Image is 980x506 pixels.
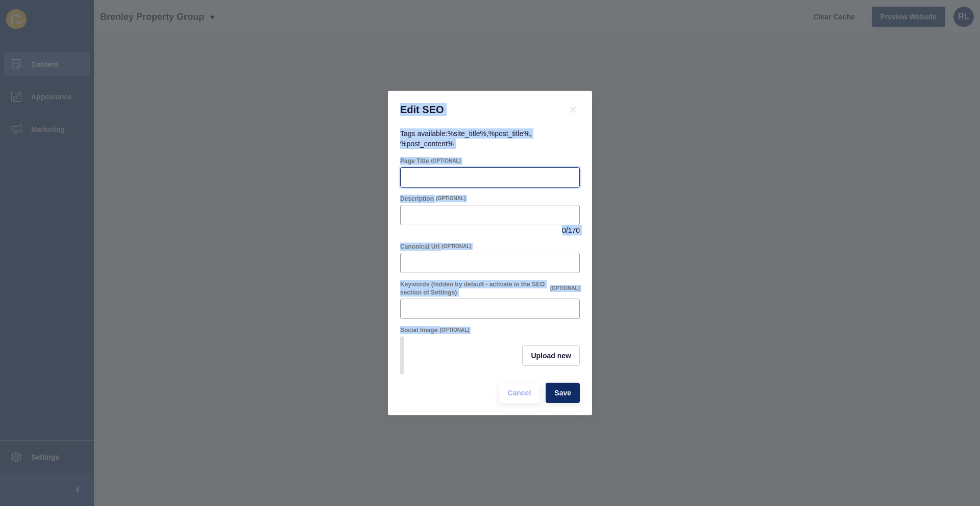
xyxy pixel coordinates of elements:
[400,280,548,297] label: Keywords (hidden by default - activate in the SEO section of Settings)
[562,225,566,235] span: 0
[400,140,454,148] code: %post_content%
[400,326,437,334] label: Social Image
[442,243,471,250] span: (OPTIONAL)
[400,129,532,148] span: Tags available: , ,
[436,195,465,202] span: (OPTIONAL)
[439,327,469,334] span: (OPTIONAL)
[400,157,429,165] label: Page Title
[566,225,568,235] span: /
[431,157,460,165] span: (OPTIONAL)
[507,388,531,398] span: Cancel
[400,103,554,116] h1: Edit SEO
[488,129,530,138] code: %post_title%
[499,383,540,403] button: Cancel
[400,243,439,251] label: Canonical Url
[400,195,434,203] label: Description
[546,383,580,403] button: Save
[550,285,580,292] span: (OPTIONAL)
[554,388,571,398] span: Save
[448,129,486,138] code: %site_title%
[568,225,580,235] span: 170
[531,351,571,361] span: Upload new
[522,345,580,366] button: Upload new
